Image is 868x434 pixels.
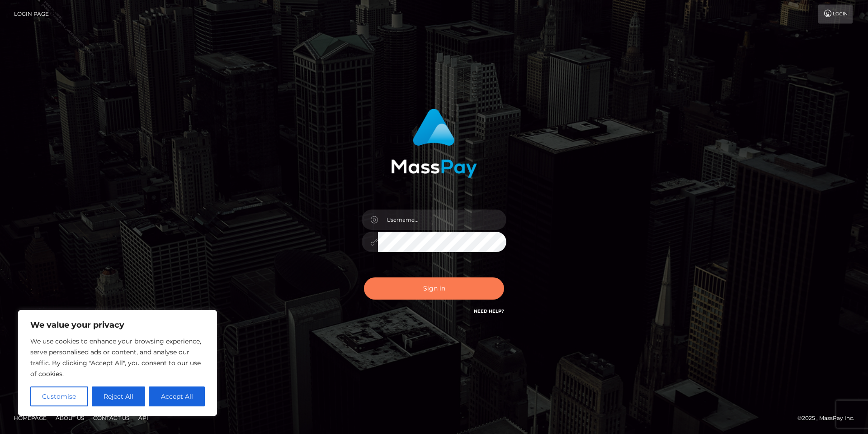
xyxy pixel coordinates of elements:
[30,386,88,406] button: Customise
[797,413,861,423] div: © 2025 , MassPay Inc.
[149,386,205,406] button: Accept All
[52,411,88,425] a: About Us
[92,386,146,406] button: Reject All
[10,411,50,425] a: Homepage
[818,5,853,24] a: Login
[364,277,504,300] button: Sign in
[378,210,506,230] input: Username...
[14,5,49,24] a: Login Page
[135,411,152,425] a: API
[30,336,205,379] p: We use cookies to enhance your browsing experience, serve personalised ads or content, and analys...
[391,109,477,178] img: MassPay Login
[474,308,504,314] a: Need Help?
[90,411,133,425] a: Contact Us
[18,310,217,416] div: We value your privacy
[30,320,205,330] p: We value your privacy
